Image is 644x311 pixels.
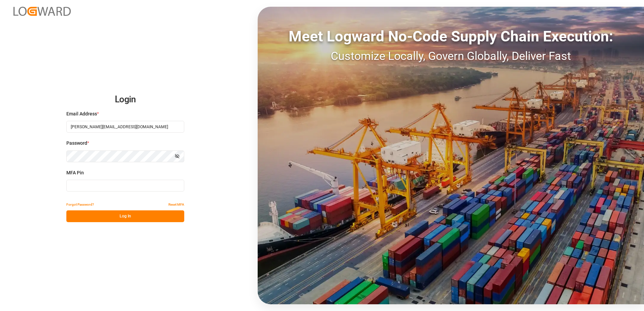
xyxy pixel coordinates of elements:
span: Password [66,140,87,147]
span: Email Address [66,110,97,117]
button: Reset MFA [168,199,184,210]
span: MFA Pin [66,169,84,176]
button: Forgot Password? [66,199,94,210]
div: Customize Locally, Govern Globally, Deliver Fast [258,47,644,65]
div: Meet Logward No-Code Supply Chain Execution: [258,25,644,47]
h2: Login [66,89,184,110]
input: Enter your email [66,121,184,133]
img: Logward_new_orange.png [13,7,71,16]
button: Log In [66,210,184,222]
